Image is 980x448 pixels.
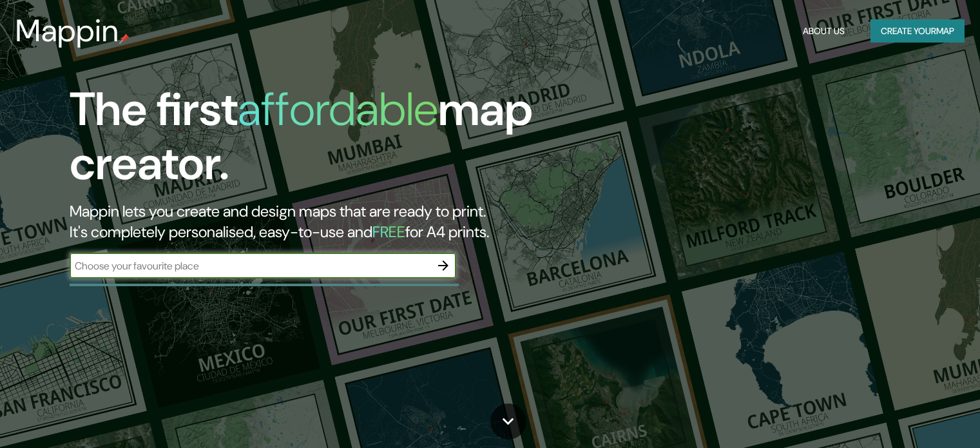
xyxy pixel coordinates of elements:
button: Create yourmap [870,19,965,43]
h1: The first map creator. [70,83,560,201]
h2: Mappin lets you create and design maps that are ready to print. It's completely personalised, eas... [70,201,560,242]
input: Choose your favourite place [70,258,430,273]
h1: affordable [238,79,438,139]
iframe: Help widget launcher [865,398,966,434]
h3: Mappin [15,13,119,49]
h5: FREE [372,222,405,242]
img: mappin-pin [119,34,130,44]
button: About Us [798,19,850,43]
